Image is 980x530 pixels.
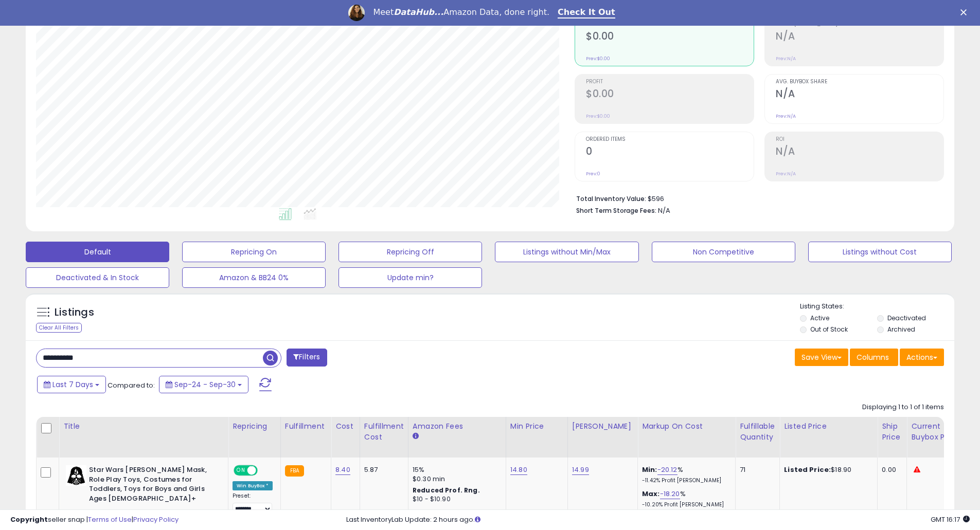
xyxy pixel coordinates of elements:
[882,465,899,474] div: 0.00
[52,379,93,390] span: Last 7 Days
[159,376,248,393] button: Sep-24 - Sep-30
[642,489,660,499] b: Max:
[642,465,727,484] div: %
[784,465,831,474] b: Listed Price:
[233,481,273,490] div: Win BuyBox *
[776,22,943,27] span: Profit [PERSON_NAME]
[776,113,796,119] small: Prev: N/A
[335,465,350,475] a: 8.40
[586,79,754,85] span: Profit
[26,242,169,262] button: Default
[776,88,943,102] h2: N/A
[26,267,169,288] button: Deactivated & In Stock
[586,113,610,119] small: Prev: $0.00
[89,465,214,506] b: Star Wars [PERSON_NAME] Mask, Role Play Toys, Costumes for Toddlers, Toys for Boys and Girls Ages...
[800,302,954,312] p: Listing States:
[740,421,775,443] div: Fulfillable Quantity
[642,489,727,508] div: %
[182,267,326,288] button: Amazon & BB24 0%
[413,495,498,504] div: $10 - $10.90
[338,267,482,288] button: Update min?
[740,465,772,474] div: 71
[776,79,943,85] span: Avg. Buybox Share
[364,421,404,443] div: Fulfillment Cost
[413,486,480,495] b: Reduced Prof. Rng.
[558,7,615,19] a: Check It Out
[900,349,944,366] button: Actions
[413,465,498,474] div: 15%
[776,56,796,62] small: Prev: N/A
[133,515,179,524] a: Privacy Policy
[586,56,610,62] small: Prev: $0.00
[287,349,327,367] button: Filters
[810,325,848,334] label: Out of Stock
[586,22,754,27] span: Revenue
[10,515,48,524] strong: Copyright
[413,432,419,441] small: Amazon Fees.
[586,30,754,44] h2: $0.00
[233,492,273,516] div: Preset:
[862,403,944,412] div: Displaying 1 to 1 of 1 items
[795,349,848,366] button: Save View
[887,325,915,334] label: Archived
[285,465,304,477] small: FBA
[10,515,179,525] div: seller snap | |
[335,421,355,432] div: Cost
[642,421,731,432] div: Markup on Cost
[36,323,82,333] div: Clear All Filters
[346,515,970,525] div: Last InventoryLab Update: 2 hours ago.
[586,171,600,177] small: Prev: 0
[660,489,680,499] a: -18.20
[784,421,873,432] div: Listed Price
[911,421,964,443] div: Current Buybox Price
[576,192,936,204] li: $596
[174,379,236,390] span: Sep-24 - Sep-30
[642,477,727,484] p: -11.42% Profit [PERSON_NAME]
[882,421,902,443] div: Ship Price
[931,515,970,524] span: 2025-10-9 16:17 GMT
[235,466,247,475] span: ON
[182,242,326,262] button: Repricing On
[960,9,971,15] div: Close
[586,88,754,102] h2: $0.00
[576,206,656,215] b: Short Term Storage Fees:
[887,314,926,322] label: Deactivated
[256,466,273,475] span: OFF
[495,242,638,262] button: Listings without Min/Max
[658,206,670,215] span: N/A
[510,465,527,475] a: 14.80
[652,242,795,262] button: Non Competitive
[55,305,94,320] h5: Listings
[586,137,754,142] span: Ordered Items
[572,421,633,432] div: [PERSON_NAME]
[776,145,943,159] h2: N/A
[776,171,796,177] small: Prev: N/A
[37,376,106,393] button: Last 7 Days
[66,465,86,486] img: 418UCa5H3+L._SL40_.jpg
[413,474,498,484] div: $0.30 min
[642,465,657,474] b: Min:
[108,380,155,390] span: Compared to:
[394,7,443,17] i: DataHub...
[572,465,589,475] a: 14.99
[850,349,898,366] button: Columns
[776,30,943,44] h2: N/A
[233,421,276,432] div: Repricing
[338,242,482,262] button: Repricing Off
[657,465,678,475] a: -20.12
[784,465,869,474] div: $18.90
[348,5,365,21] img: Profile image for Georgie
[776,137,943,142] span: ROI
[586,145,754,159] h2: 0
[63,421,224,432] div: Title
[88,515,132,524] a: Terms of Use
[857,352,889,362] span: Columns
[808,242,952,262] button: Listings without Cost
[413,421,502,432] div: Amazon Fees
[373,7,549,17] div: Meet Amazon Data, done right.
[510,421,563,432] div: Min Price
[810,314,829,322] label: Active
[285,421,327,432] div: Fulfillment
[364,465,400,474] div: 5.87
[576,194,646,203] b: Total Inventory Value:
